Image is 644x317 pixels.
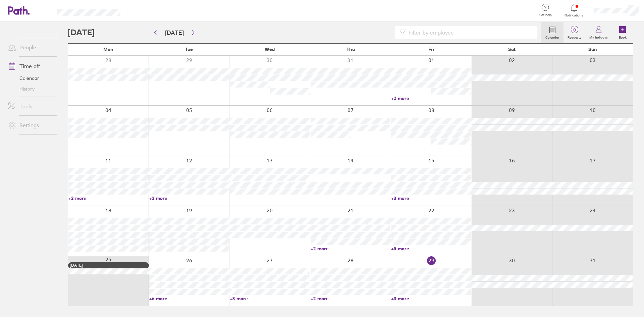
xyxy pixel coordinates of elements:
[541,34,563,40] label: Calendar
[585,22,612,43] a: My holidays
[563,13,585,17] span: Notifications
[391,195,471,201] a: +3 more
[311,246,391,252] a: +2 more
[541,22,563,43] a: Calendar
[68,195,149,201] a: +2 more
[149,195,229,201] a: +3 more
[508,47,516,52] span: Sat
[585,34,612,40] label: My holidays
[563,34,585,40] label: Requests
[3,84,57,94] a: History
[3,73,57,84] a: Calendar
[391,296,471,302] a: +3 more
[70,263,147,268] div: [DATE]
[563,22,585,43] a: 0Requests
[563,3,585,17] a: Notifications
[265,47,275,52] span: Wed
[391,246,471,252] a: +5 more
[103,47,113,52] span: Mon
[535,13,556,17] span: Get help
[311,296,391,302] a: +2 more
[612,22,633,43] a: Book
[230,296,310,302] a: +3 more
[391,95,471,101] a: +2 more
[160,27,189,38] button: [DATE]
[406,26,533,39] input: Filter by employee
[563,27,585,33] span: 0
[3,59,57,73] a: Time off
[185,47,193,52] span: Tue
[428,47,434,52] span: Fri
[588,47,597,52] span: Sun
[149,296,229,302] a: +6 more
[615,34,631,40] label: Book
[346,47,355,52] span: Thu
[3,100,57,113] a: Tools
[3,41,57,54] a: People
[3,118,57,132] a: Settings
